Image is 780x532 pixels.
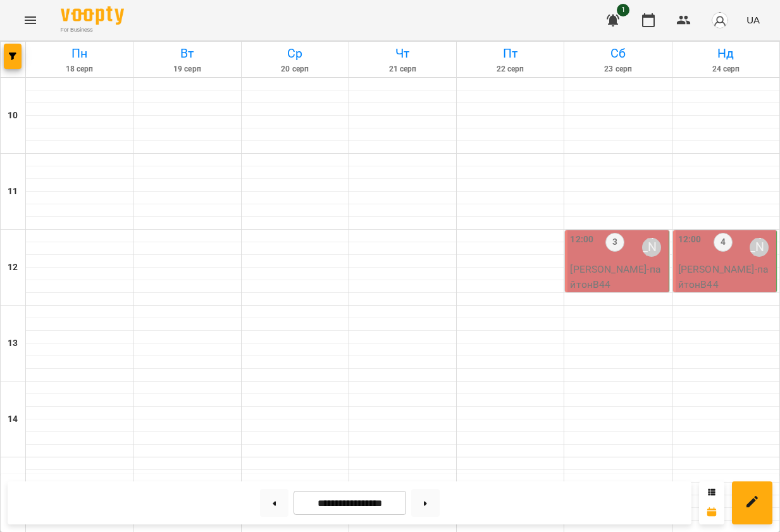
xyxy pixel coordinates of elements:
span: 1 [617,4,629,16]
h6: 23 серп [566,63,669,75]
label: 4 [714,233,733,252]
h6: 22 серп [459,63,562,75]
h6: Нд [674,44,777,63]
h6: Пн [28,44,131,63]
h6: 20 серп [244,63,347,75]
h6: 13 [8,337,18,350]
h6: Вт [135,44,238,63]
h6: Чт [351,44,454,63]
div: Володимир Ярошинський [642,238,661,257]
h6: Пт [459,44,562,63]
label: 12:00 [678,233,702,247]
span: UA [746,13,760,27]
img: avatar_s.png [711,11,729,29]
h6: 14 [8,412,18,426]
h6: Сб [566,44,669,63]
button: Menu [15,5,46,35]
h6: 12 [8,261,18,275]
p: [PERSON_NAME] - пайтонВ44 [570,262,665,292]
h6: 10 [8,109,18,123]
label: 12:00 [570,233,593,247]
label: 3 [605,233,624,252]
button: UA [741,8,765,32]
h6: 24 серп [674,63,777,75]
span: For Business [61,26,124,34]
h6: 11 [8,185,18,199]
h6: 18 серп [28,63,131,75]
div: Володимир Ярошинський [750,238,769,257]
h6: Ср [244,44,347,63]
h6: 21 серп [351,63,454,75]
h6: 19 серп [135,63,238,75]
img: Voopty Logo [61,6,124,25]
p: [PERSON_NAME] - пайтонВ44 [678,262,774,292]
